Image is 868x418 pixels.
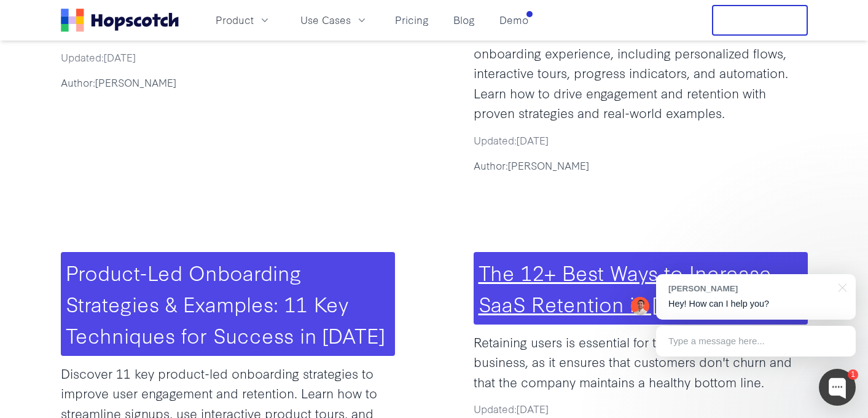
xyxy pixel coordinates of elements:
[631,297,649,315] img: Mark Spera
[293,10,375,30] button: Use Cases
[848,369,858,380] div: 1
[208,10,278,30] button: Product
[390,10,434,30] a: Pricing
[517,133,549,147] time: [DATE]
[66,257,385,349] a: Product-Led Onboarding Strategies & Examples: 11 Key Techniques for Success in [DATE]
[495,10,533,30] a: Demo
[656,326,856,357] div: Type a message here...
[448,10,480,30] a: Blog
[474,401,808,417] div: Updated:
[517,401,549,416] time: [DATE]
[216,12,254,28] span: Product
[104,50,136,64] time: [DATE]
[474,158,808,173] div: Author: [PERSON_NAME]
[300,12,351,28] span: Use Cases
[61,75,395,90] div: Author: [PERSON_NAME]
[474,133,808,148] div: Updated:
[712,5,808,36] button: Free Trial
[474,332,808,392] p: Retaining users is essential for the success of any SaaS business, as it ensures that customers d...
[61,9,179,32] a: Home
[668,298,843,310] p: Hey! How can I help you?
[474,23,808,123] p: Discover 13 actionable steps to enhance your user onboarding experience, including personalized f...
[479,257,772,318] a: The 12+ Best Ways to Increase SaaS Retention in [DATE]
[61,50,395,65] div: Updated:
[668,283,831,294] div: [PERSON_NAME]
